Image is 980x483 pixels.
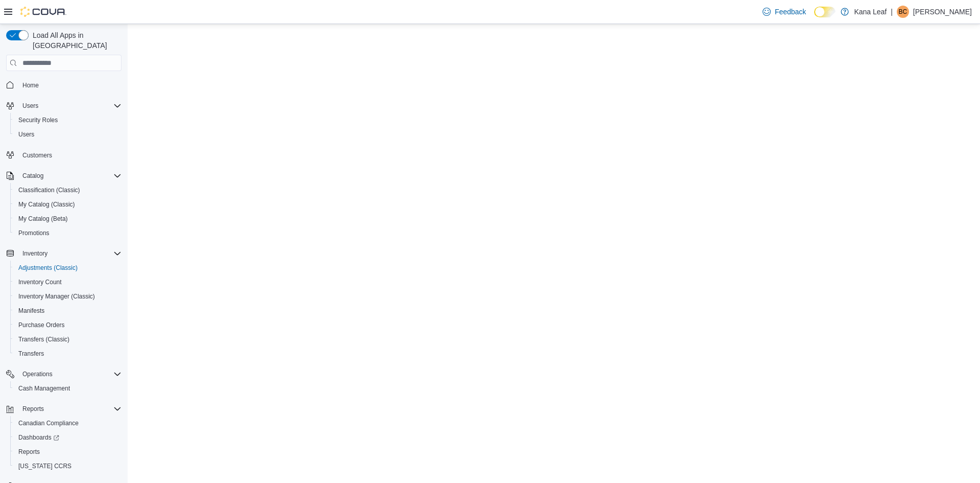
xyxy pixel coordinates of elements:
[22,249,47,258] span: Inventory
[897,6,909,18] div: Bryan Cater-Gagne
[22,370,53,378] span: Operations
[2,402,126,416] button: Reports
[2,148,126,163] button: Customers
[18,186,80,194] span: Classification (Classic)
[913,6,972,18] p: [PERSON_NAME]
[18,78,121,91] span: Home
[814,7,836,17] input: Dark Mode
[14,198,79,211] a: My Catalog (Classic)
[18,368,57,380] button: Operations
[22,102,38,110] span: Users
[14,431,63,444] a: Dashboards
[18,368,121,380] span: Operations
[14,227,121,239] span: Promotions
[14,198,121,211] span: My Catalog (Classic)
[14,114,121,126] span: Security Roles
[18,335,69,343] span: Transfers (Classic)
[14,417,121,429] span: Canadian Compliance
[18,350,44,358] span: Transfers
[14,128,38,141] a: Users
[14,213,121,225] span: My Catalog (Beta)
[18,247,52,260] button: Inventory
[14,184,84,196] a: Classification (Classic)
[18,462,71,470] span: [US_STATE] CCRS
[14,431,121,444] span: Dashboards
[10,318,126,332] button: Purchase Orders
[2,99,126,113] button: Users
[18,419,79,427] span: Canadian Compliance
[18,130,34,139] span: Users
[18,200,75,209] span: My Catalog (Classic)
[14,333,73,346] a: Transfers (Classic)
[14,213,72,225] a: My Catalog (Beta)
[14,460,121,472] span: Washington CCRS
[22,151,52,159] span: Customers
[18,307,44,315] span: Manifests
[10,459,126,473] button: [US_STATE] CCRS
[18,100,121,112] span: Users
[14,262,121,274] span: Adjustments (Classic)
[18,448,40,456] span: Reports
[10,183,126,197] button: Classification (Classic)
[14,290,99,303] a: Inventory Manager (Classic)
[14,227,54,239] a: Promotions
[22,172,43,180] span: Catalog
[18,403,48,415] button: Reports
[14,262,82,274] a: Adjustments (Classic)
[18,264,78,272] span: Adjustments (Classic)
[18,292,95,301] span: Inventory Manager (Classic)
[18,403,121,415] span: Reports
[10,304,126,318] button: Manifests
[18,384,70,393] span: Cash Management
[14,446,121,458] span: Reports
[22,405,44,413] span: Reports
[10,113,126,127] button: Security Roles
[18,278,62,286] span: Inventory Count
[22,81,39,89] span: Home
[2,367,126,381] button: Operations
[14,128,121,141] span: Users
[10,127,126,142] button: Users
[10,430,126,445] a: Dashboards
[14,319,121,331] span: Purchase Orders
[10,261,126,275] button: Adjustments (Classic)
[891,6,893,18] p: |
[18,149,121,162] span: Customers
[2,246,126,261] button: Inventory
[18,170,121,182] span: Catalog
[18,116,58,124] span: Security Roles
[10,289,126,304] button: Inventory Manager (Classic)
[18,247,121,260] span: Inventory
[10,332,126,347] button: Transfers (Classic)
[18,79,43,91] a: Home
[899,6,908,18] span: BC
[14,348,48,360] a: Transfers
[14,305,121,317] span: Manifests
[14,446,44,458] a: Reports
[14,290,121,303] span: Inventory Manager (Classic)
[18,100,42,112] button: Users
[18,229,50,237] span: Promotions
[14,114,62,126] a: Security Roles
[10,381,126,396] button: Cash Management
[18,149,56,162] a: Customers
[10,347,126,361] button: Transfers
[10,212,126,226] button: My Catalog (Beta)
[758,2,810,22] a: Feedback
[14,305,48,317] a: Manifests
[14,382,121,395] span: Cash Management
[14,460,76,472] a: [US_STATE] CCRS
[10,275,126,289] button: Inventory Count
[29,30,121,51] span: Load All Apps in [GEOGRAPHIC_DATA]
[2,169,126,183] button: Catalog
[20,7,66,17] img: Cova
[14,184,121,196] span: Classification (Classic)
[18,433,59,442] span: Dashboards
[854,6,887,18] p: Kana Leaf
[814,17,815,18] span: Dark Mode
[10,197,126,212] button: My Catalog (Classic)
[14,319,69,331] a: Purchase Orders
[14,382,74,395] a: Cash Management
[775,7,806,17] span: Feedback
[14,348,121,360] span: Transfers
